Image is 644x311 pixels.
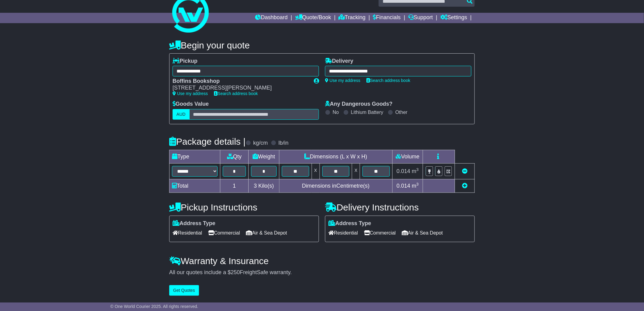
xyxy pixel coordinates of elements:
span: 250 [231,269,240,275]
a: Use my address [173,91,208,96]
td: Volume [392,150,423,163]
label: Other [395,109,408,115]
td: Dimensions in Centimetre(s) [279,179,392,193]
label: No [333,109,339,115]
sup: 3 [416,167,419,172]
span: 0.014 [397,168,410,174]
a: Quote/Book [295,13,331,23]
label: Lithium Battery [351,109,383,115]
label: Pickup [173,58,198,65]
td: Type [170,150,220,163]
label: Delivery [325,58,353,65]
label: lb/in [278,140,289,147]
td: x [352,163,360,179]
h4: Package details | [169,136,246,147]
a: Use my address [325,78,360,83]
label: kg/cm [253,140,268,147]
span: Air & Sea Depot [246,228,287,238]
label: Any Dangerous Goods? [325,101,393,108]
label: Address Type [328,220,371,227]
span: 3 [254,183,257,189]
label: Address Type [173,220,215,227]
td: Qty [220,150,249,163]
a: Search address book [214,91,258,96]
span: m [412,183,419,189]
span: 0.014 [397,183,410,189]
a: Add new item [462,183,467,189]
h4: Warranty & Insurance [169,256,475,266]
a: Search address book [366,78,410,83]
div: All our quotes include a $ FreightSafe warranty. [169,269,475,276]
span: Commercial [364,228,396,238]
div: Boffins Bookshop [173,78,308,85]
a: Support [408,13,433,23]
h4: Pickup Instructions [169,202,319,212]
span: © One World Courier 2025. All rights reserved. [110,304,198,309]
a: Financials [373,13,401,23]
a: Tracking [339,13,366,23]
h4: Begin your quote [169,40,475,50]
span: Residential [328,228,358,238]
a: Dashboard [255,13,288,23]
td: x [312,163,320,179]
td: 1 [220,179,249,193]
div: [STREET_ADDRESS][PERSON_NAME] [173,85,308,91]
label: Goods Value [173,101,209,108]
span: m [412,168,419,174]
span: Commercial [208,228,240,238]
td: Weight [249,150,279,163]
button: Get Quotes [169,285,199,296]
span: Air & Sea Depot [402,228,443,238]
a: Remove this item [462,168,467,174]
span: Residential [173,228,202,238]
h4: Delivery Instructions [325,202,475,212]
td: Kilo(s) [249,179,279,193]
td: Dimensions (L x W x H) [279,150,392,163]
sup: 3 [416,182,419,186]
td: Total [170,179,220,193]
a: Settings [440,13,467,23]
label: AUD [173,109,190,120]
